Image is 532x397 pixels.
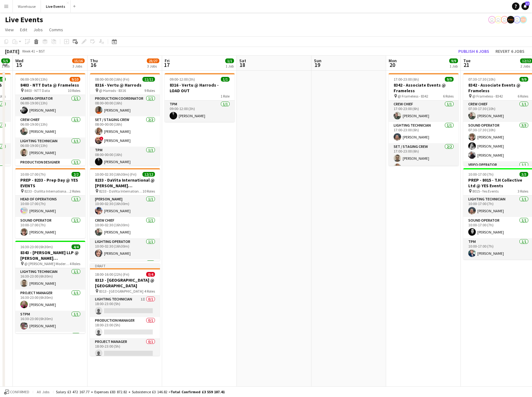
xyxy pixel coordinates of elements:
a: Comms [47,26,66,34]
div: BST [39,49,45,53]
app-user-avatar: Technical Department [495,16,502,23]
app-user-avatar: Technical Department [488,16,496,23]
button: Live Events [41,0,71,13]
div: [DATE] [5,48,19,54]
span: Edit [20,27,27,33]
a: 17 [521,3,529,10]
span: 17 [525,2,530,6]
button: Revert 6 jobs [493,47,527,55]
a: Edit [17,26,30,34]
div: Salary £3 472 167.77 + Expenses £83 872.82 + Subsistence £3 146.82 = [56,389,225,394]
span: Week 41 [21,49,36,53]
app-user-avatar: Alex Gill [520,16,527,23]
button: Confirmed [3,389,30,395]
span: Jobs [33,27,43,33]
span: All jobs [36,389,51,394]
h1: Live Events [5,15,43,24]
span: View [5,27,14,33]
a: Jobs [31,26,45,34]
span: Total Confirmed £3 559 187.41 [171,389,225,394]
button: Warehouse [13,0,41,13]
app-user-avatar: Nadia Addada [501,16,508,23]
button: Publish 6 jobs [456,47,492,55]
app-user-avatar: Production Managers [507,16,515,23]
a: View [2,26,16,34]
app-user-avatar: Technical Department [513,16,521,23]
span: Comms [49,27,63,33]
span: Confirmed [10,390,29,394]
